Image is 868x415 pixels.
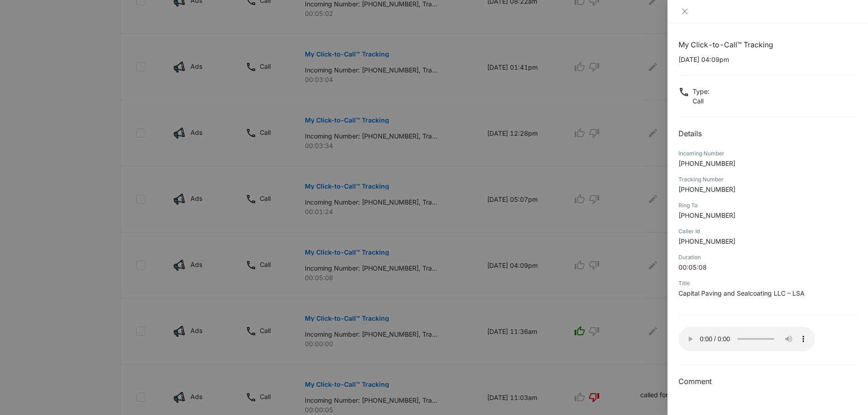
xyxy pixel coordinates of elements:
[678,128,857,139] h2: Details
[678,376,857,387] h3: Comment
[678,227,857,236] div: Caller Id
[678,185,735,193] span: [PHONE_NUMBER]
[678,279,857,287] div: Title
[678,253,857,261] div: Duration
[678,237,735,245] span: [PHONE_NUMBER]
[678,39,857,50] h1: My Click-to-Call™ Tracking
[678,159,735,167] span: [PHONE_NUMBER]
[678,263,707,271] span: 00:05:08
[678,55,857,64] p: [DATE] 04:09pm
[678,7,691,15] button: Close
[678,201,857,210] div: Ring To
[678,289,805,297] span: Capital Paving and Sealcoating LLC – LSA
[693,96,709,106] p: Call
[678,175,857,184] div: Tracking Number
[678,211,735,219] span: [PHONE_NUMBER]
[693,87,709,96] p: Type :
[681,8,688,15] span: close
[678,327,815,351] audio: Your browser does not support the audio tag.
[678,149,857,158] div: Incoming Number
